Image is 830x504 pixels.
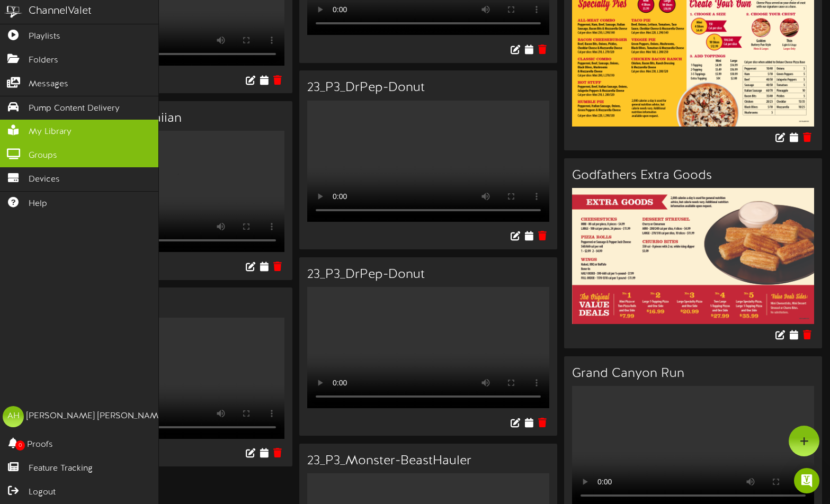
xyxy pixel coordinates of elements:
[29,150,57,162] span: Groups
[29,4,92,19] div: ChannelValet
[27,439,53,451] span: Proofs
[29,174,60,186] span: Devices
[42,112,284,125] h3: 2022 P9 Kings Hawaiian
[3,406,24,427] div: AH
[29,78,68,91] span: Messages
[307,101,549,222] video: Your browser does not support HTML5 video.
[29,31,60,43] span: Playlists
[42,131,284,252] video: Your browser does not support HTML5 video.
[29,55,58,67] span: Folders
[572,367,814,381] h3: Grand Canyon Run
[29,487,56,499] span: Logout
[26,410,166,422] div: [PERSON_NAME] [PERSON_NAME]
[794,468,819,493] div: Open Intercom Messenger
[29,463,93,475] span: Feature Tracking
[29,126,72,138] span: My Library
[42,318,284,439] video: Your browser does not support HTML5 video.
[29,198,47,210] span: Help
[572,188,814,324] img: e8f3fa55-addd-43d4-b95e-2863d478c0ccgodfatherspizza-extragoods1.jpeg
[29,103,120,115] span: Pump Content Delivery
[307,268,549,282] h3: 23_P3_DrPep-Donut
[307,81,549,95] h3: 23_P3_DrPep-Donut
[307,454,549,468] h3: 23_P3_Monster-BeastHauler
[307,287,549,408] video: Your browser does not support HTML5 video.
[15,440,25,451] span: 0
[42,298,284,312] h3: 2022 P9 Refills
[572,169,814,183] h3: Godfathers Extra Goods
